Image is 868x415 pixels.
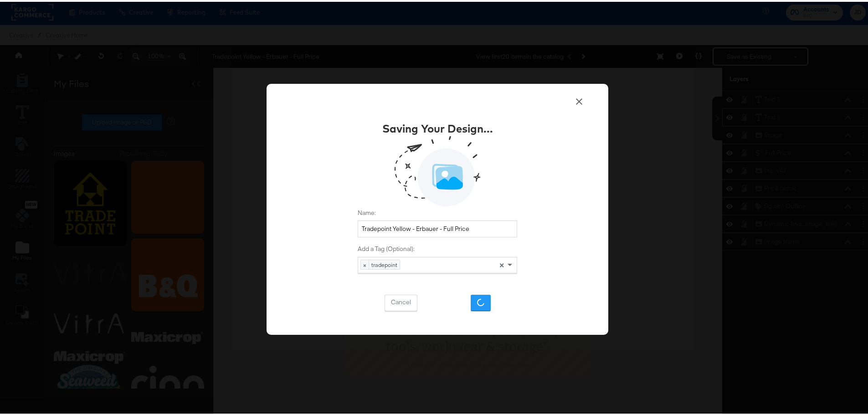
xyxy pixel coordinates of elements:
[358,207,517,215] label: Name:
[499,258,504,266] span: ×
[385,293,417,309] button: Cancel
[361,258,369,267] span: ×
[382,119,493,134] div: Saving Your Design...
[369,258,400,267] span: tradepoint
[358,243,517,251] label: Add a Tag (Optional):
[498,256,505,271] span: Clear all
